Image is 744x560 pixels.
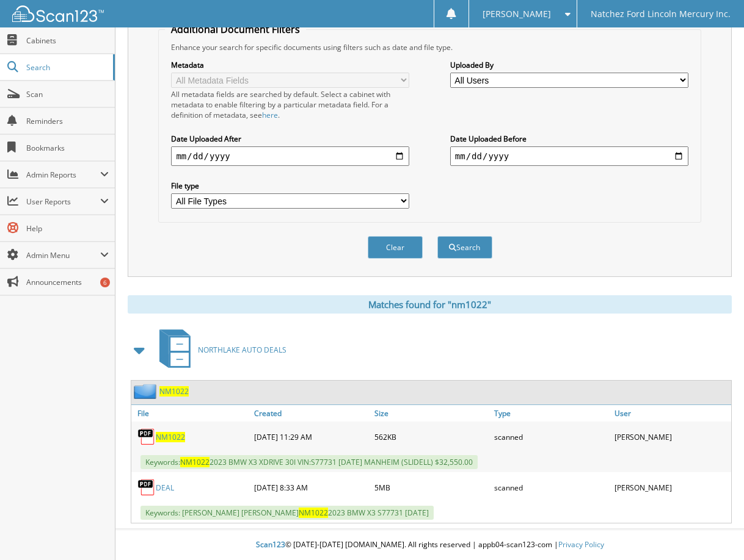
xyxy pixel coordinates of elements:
[171,89,409,120] div: All metadata fields are searched by default. Select a cabinet with metadata to enable filtering b...
[26,223,109,234] span: Help
[368,236,423,259] button: Clear
[140,455,478,469] span: Keywords: 2023 BMW X3 XDRIVE 30I VIN:S77731 [DATE] MANHEIM (SLIDELL) $32,550.00
[165,23,306,36] legend: Additional Document Filters
[26,62,107,73] span: Search
[299,508,328,518] span: NM1022
[171,181,409,191] label: File type
[371,425,491,449] div: 562KB
[140,506,434,520] span: Keywords: [PERSON_NAME] [PERSON_NAME] 2023 BMW X3 S77731 [DATE]
[251,405,371,422] a: Created
[611,425,731,449] div: [PERSON_NAME]
[450,134,688,144] label: Date Uploaded Before
[26,250,100,260] span: Admin Menu
[134,384,159,399] img: folder2.png
[198,345,286,355] span: NORTHLAKE AUTO DEALS
[171,60,409,70] label: Metadata
[251,425,371,449] div: [DATE] 11:29 AM
[26,277,109,287] span: Announcements
[180,457,210,467] span: NM1022
[171,146,409,166] input: start
[12,5,104,22] img: scan123-logo-white.svg
[611,475,731,500] div: [PERSON_NAME]
[591,10,731,18] span: Natchez Ford Lincoln Mercury Inc.
[371,405,491,422] a: Size
[115,530,744,560] div: © [DATE]-[DATE] [DOMAIN_NAME]. All rights reserved | appb04-scan123-com |
[159,386,189,397] a: NM1022
[450,60,688,70] label: Uploaded By
[256,539,285,550] span: Scan123
[152,326,286,374] a: NORTHLAKE AUTO DEALS
[26,196,100,207] span: User Reports
[251,475,371,500] div: [DATE] 8:33 AM
[131,405,251,422] a: File
[26,116,109,126] span: Reminders
[100,278,110,287] div: 6
[491,425,611,449] div: scanned
[156,483,174,493] a: DEAL
[26,170,100,180] span: Admin Reports
[491,475,611,500] div: scanned
[171,134,409,144] label: Date Uploaded After
[262,110,278,120] a: here
[26,89,109,99] span: Scan
[26,143,109,153] span: Bookmarks
[437,236,492,259] button: Search
[450,146,688,166] input: end
[137,478,156,497] img: PDF.png
[483,10,551,18] span: [PERSON_NAME]
[128,295,732,314] div: Matches found for "nm1022"
[558,539,604,550] a: Privacy Policy
[371,475,491,500] div: 5MB
[491,405,611,422] a: Type
[611,405,731,422] a: User
[137,428,156,446] img: PDF.png
[26,35,109,46] span: Cabinets
[156,432,185,442] a: NM1022
[165,42,694,52] div: Enhance your search for specific documents using filters such as date and file type.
